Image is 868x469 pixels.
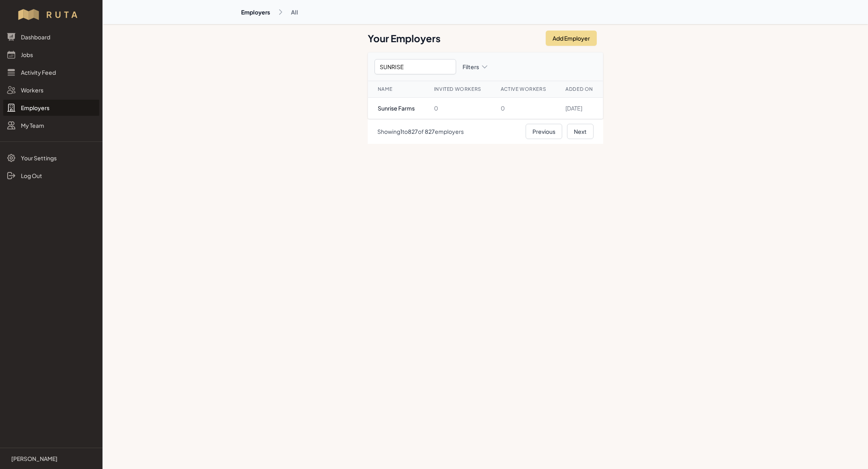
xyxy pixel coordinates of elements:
[3,64,99,80] a: Activity Feed
[3,150,99,166] a: Your Settings
[3,29,99,45] a: Dashboard
[491,81,556,98] th: Active Workers
[3,47,99,63] a: Jobs
[17,8,86,21] img: Workflow
[556,81,603,98] th: Added on
[368,32,440,45] h1: Your Employers
[377,127,464,135] p: Showing to of employers
[6,455,96,463] a: [PERSON_NAME]
[368,119,603,144] nav: Pagination
[3,117,99,133] a: My Team
[556,98,603,119] td: [DATE]
[11,455,57,463] p: [PERSON_NAME]
[241,6,717,18] nav: Breadcrumb
[526,124,562,139] a: Previous
[368,81,424,98] th: Name
[463,63,487,71] button: Filters
[3,82,99,98] a: Workers
[491,98,556,119] td: 0
[425,128,435,135] span: 827
[567,124,594,139] a: Next
[463,63,479,71] span: Filters
[291,6,298,18] a: All
[400,128,402,135] span: 1
[546,31,597,46] button: Add Employer
[3,168,99,184] a: Log Out
[375,59,456,74] input: Search for an employer...
[368,98,424,119] td: Sunrise Farms
[3,100,99,116] a: Employers
[424,98,491,119] td: 0
[241,6,270,18] a: Employers
[408,128,418,135] span: 827
[424,81,491,98] th: Invited Workers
